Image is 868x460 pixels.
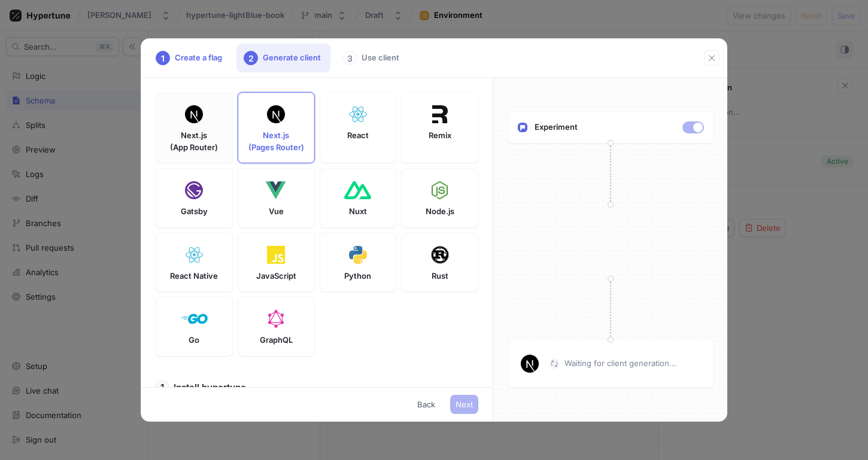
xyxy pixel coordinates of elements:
[450,395,478,414] button: Next
[170,270,218,282] p: React Native
[185,105,203,123] img: Next Logo
[535,121,578,133] p: Experiment
[349,206,367,218] p: Nuxt
[564,358,676,370] p: Waiting for client generation...
[269,206,284,218] p: Vue
[256,270,296,282] p: JavaScript
[160,381,164,395] p: 1
[189,334,199,346] p: Go
[426,206,454,218] p: Node.js
[268,310,284,328] img: GraphQL Logo
[174,381,246,395] p: Install hypertune
[170,130,218,153] p: Next.js (App Router)
[431,246,449,264] img: Rust Logo
[347,130,369,142] p: React
[148,44,232,72] div: Create a flag
[521,355,539,373] img: Next Logo
[236,44,330,72] div: Generate client
[344,270,371,282] p: Python
[335,44,409,72] div: Use client
[248,130,304,153] p: Next.js (Pages Router)
[184,246,204,264] img: ReactNative Logo
[456,401,473,408] span: Next
[348,105,368,123] img: React Logo
[266,181,287,199] img: Vue Logo
[267,105,285,123] img: Next Logo
[344,181,371,199] img: Nuxt Logo
[432,105,448,123] img: Remix Logo
[156,51,170,65] div: 1
[412,395,441,414] button: Back
[260,334,293,346] p: GraphQL
[181,206,208,218] p: Gatsby
[181,310,208,328] img: Golang Logo
[432,181,448,199] img: Node Logo
[244,51,258,65] div: 2
[185,181,203,199] img: Gatsby Logo
[417,401,435,408] span: Back
[267,246,285,264] img: Javascript Logo
[349,246,367,264] img: Python Logo
[429,130,451,142] p: Remix
[342,51,357,65] div: 3
[432,270,448,282] p: Rust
